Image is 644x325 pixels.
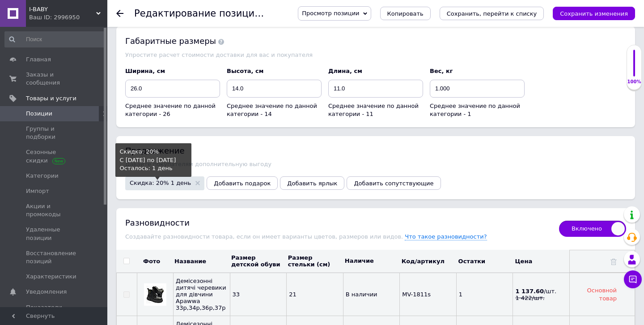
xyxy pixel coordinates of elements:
button: Добавить подарок [207,176,278,190]
span: Товары и услуги [26,94,76,103]
strong: Размерная сетка: [9,38,59,45]
span: Категории [26,172,59,180]
span: Удаленные позиции [26,226,83,242]
span: Позиции [26,110,52,118]
span: Заказы и сообщения [26,71,83,87]
div: / шт. [515,288,567,295]
span: Группы и подборки [26,125,83,141]
div: Продвижение [125,145,626,156]
div: Скидка: 20% Осталось: 1 день [120,148,187,172]
span: Акции и промокоды [26,202,83,218]
span: В наличии [346,291,377,298]
input: Длина, см [328,80,423,98]
div: Вернуться назад [116,10,123,17]
span: Включено [559,221,626,237]
span: Размер детской обуви [231,254,280,268]
th: Код/артикул [399,250,456,273]
i: Сохранить, перейти к списку [447,10,537,17]
span: 33 [233,291,240,298]
th: Фото [136,250,172,273]
div: 100% Качество заполнения [627,45,642,90]
button: Сохранить, перейти к списку [440,7,544,20]
i: Сохранить изменения [560,10,628,17]
span: MV-1811s [402,291,431,298]
span: Длина, см [328,68,362,74]
h1: Редактирование позиции: Демісезонні дитячі черевики для дівчини Apawwa 33р,34р,36р,37р [134,8,599,19]
div: 100% [627,79,641,85]
td: Данные основного товара [287,273,343,316]
span: Восстановление позиций [26,249,83,265]
strong: Розмірна сітка: [9,56,52,63]
input: Высота, см [227,80,322,98]
div: 1 422 / шт. [515,295,567,301]
span: Просмотр позиции [302,10,359,17]
span: Данные основного товара [459,291,462,298]
span: Главная [26,56,51,64]
nobr: C [DATE] по [DATE] [120,157,176,163]
button: Чат с покупателем [624,270,642,288]
span: Создавайте разновидности товара, если он имеет варианты цветов, размеров или видов. [125,233,405,240]
button: Добавить сопутствующие [347,176,441,190]
th: Название [172,250,229,273]
div: Упростите расчет стоимости доставки для вас и покупателя [125,51,626,58]
div: Среднее значение по данной категории - 14 [227,102,322,118]
span: I-BABY [29,5,96,13]
span: Ширина, см [125,68,165,74]
td: Данные основного товара [343,273,400,316]
th: Наличие [343,250,399,273]
div: Среднее значение по данной категории - 11 [328,102,423,118]
span: Импорт [26,187,49,195]
span: Добавить сопутствующие [354,180,433,187]
span: 21 [289,291,297,298]
span: Добавить ярлык [287,180,337,187]
input: Ширина, см [125,80,220,98]
span: Характеристики [26,273,76,281]
span: Показатели работы компании [26,304,83,320]
p: Демісезонні дитячі черевики для дівчинки Apawwa. Стильні та неймовірно яскраві демісезонні череви... [9,9,166,121]
input: Поиск [4,31,106,47]
div: Среднее значение по данной категории - 1 [430,102,525,118]
td: Данные основного товара [400,273,457,316]
body: Визуальный текстовый редактор, EC95C37F-24F6-4B0E-A13E-DC5AAADFD5E1 [9,9,166,121]
span: Копировать [387,10,424,17]
span: Скидка: 20% 1 день [130,180,191,186]
button: Сохранить изменения [553,7,635,20]
div: Габаритные размеры [125,35,626,47]
td: Данные основного товара [513,273,570,316]
div: Давайте покупателям дополнительную выгоду [125,161,626,167]
th: Цена [513,250,570,273]
input: Вес, кг [430,80,525,98]
div: Среднее значение по данной категории - 26 [125,102,220,118]
span: Высота, см [227,68,263,74]
button: Добавить ярлык [280,176,344,190]
span: Что такое разновидности? [405,233,487,240]
button: Копировать [380,7,431,20]
b: 1 137.60 [515,288,544,295]
th: Остатки [456,250,513,273]
span: Сезонные скидки [26,148,83,164]
span: Добавить подарок [214,180,271,187]
div: Разновидности [125,217,550,228]
div: Ваш ID: 2996950 [29,13,107,21]
span: Основной товар [587,287,617,302]
span: Уведомления [26,288,67,296]
td: Данные основного товара [230,273,287,316]
span: Демісезонні дитячі черевики для дівчини Apawwa 33р,34р,36р,37р [176,278,226,311]
span: Размер стельки (см) [288,254,330,268]
span: Вес, кг [430,68,453,74]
